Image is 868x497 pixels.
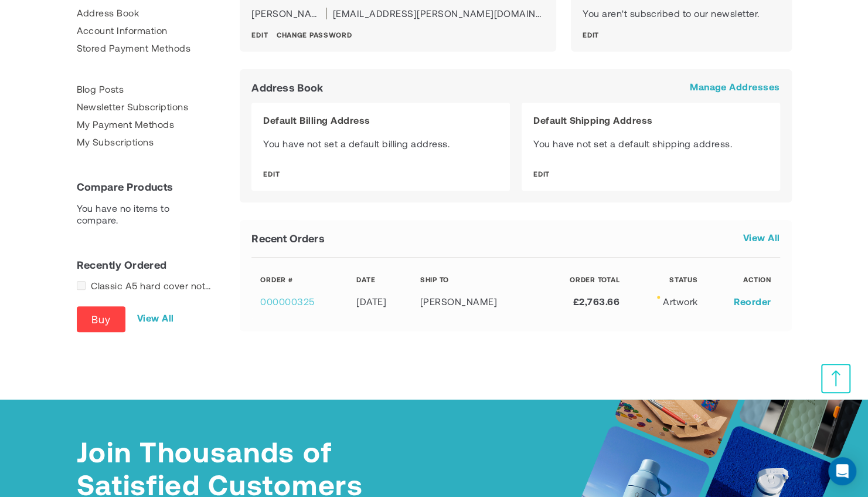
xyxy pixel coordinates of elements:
a: View All [137,312,174,323]
a: Edit Address [263,170,280,178]
td: [DATE] [348,290,411,319]
a: Reorder [734,296,771,307]
span: £2,763.66 [573,296,619,307]
a: Edit [251,31,268,39]
a: Newsletter Subscriptions [77,101,212,113]
a: Change Password [277,31,352,39]
a: Order Id [260,296,314,307]
a: My Subscriptions [77,136,212,148]
th: Order # [251,261,348,290]
a: Blog Posts [77,83,212,95]
div: You aren't subscribed to our newsletter. [583,8,780,19]
a: My Payment Methods [77,119,212,130]
a: Classic A5 hard cover notebook [91,280,212,292]
a: Edit [583,31,599,39]
span: Artwork [657,296,697,307]
address: You have not set a default billing address. [263,138,498,150]
span: Address Book [251,81,323,94]
a: Address Book [77,7,212,19]
th: Action [706,261,780,290]
label: Add to Cart [77,280,91,289]
span: Default Billing Address [263,114,498,126]
span: Recently Ordered [77,258,167,272]
a: Manage Addresses [690,81,780,94]
a: View All [743,232,780,245]
div: You have no items to compare. [77,202,212,226]
th: Date [348,261,411,290]
span: [EMAIL_ADDRESS][PERSON_NAME][DOMAIN_NAME] [333,8,544,19]
span: Default Shipping Address [533,114,768,126]
td: [PERSON_NAME] [411,290,538,319]
a: Account Information [77,25,212,36]
th: Ship To [411,261,538,290]
th: Status [628,261,706,290]
a: Edit Address [533,170,550,178]
span: [PERSON_NAME] [251,8,327,19]
span: Recent Orders [251,232,324,245]
div: Open Intercom Messenger [828,457,856,485]
a: Stored Payment Methods [77,42,212,54]
span: Compare Products [77,180,173,194]
th: Order Total [538,261,628,290]
button: Buy [77,306,126,332]
address: You have not set a default shipping address. [533,138,768,150]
